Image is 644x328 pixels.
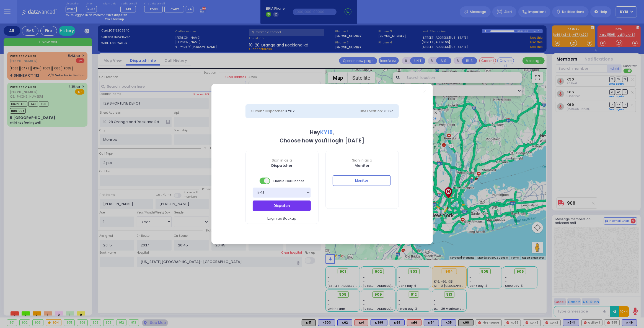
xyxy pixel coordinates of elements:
[246,158,319,163] span: Sign in as a
[260,177,304,185] span: Enable Cell Phones
[333,175,391,186] button: Monitor
[360,109,383,113] span: Line Location:
[251,109,285,113] span: Current Dispatcher:
[253,201,311,211] button: Dispatch
[267,216,296,221] span: Login as Backup
[280,137,364,144] b: Choose how you'll login [DATE]
[286,108,295,114] span: KY67
[271,163,293,168] b: Dispatcher
[423,90,426,93] a: Close
[326,158,399,163] span: Sign in as a
[355,163,370,168] b: Monitor
[384,108,393,114] span: K-67
[320,129,333,136] span: KY18
[310,129,334,136] b: Hey ,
